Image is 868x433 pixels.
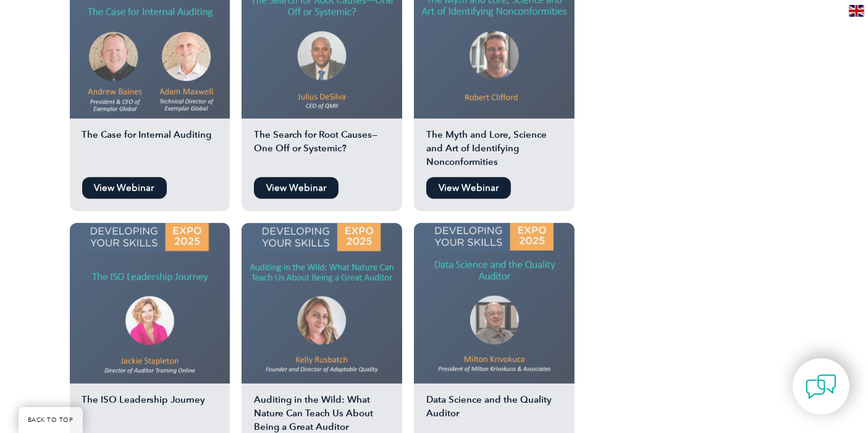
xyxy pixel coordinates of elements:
[426,177,511,199] a: View Webinar
[254,177,339,199] a: View Webinar
[82,177,167,199] a: View Webinar
[414,128,575,171] h2: The Myth and Lore, Science and Art of Identifying Nonconformities
[70,223,230,384] img: Jackie
[242,223,402,384] img: Kelly
[414,223,575,384] img: milton
[70,128,230,171] h2: The Case for Internal Auditing
[806,371,836,402] img: contact-chat.png
[19,407,83,433] a: BACK TO TOP
[849,5,864,17] img: en
[242,128,402,171] h2: The Search for Root Causes—One Off or Systemic?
